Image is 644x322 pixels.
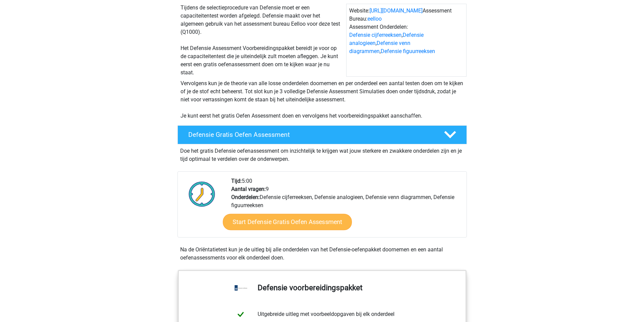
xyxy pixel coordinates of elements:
[178,79,467,120] div: Vervolgens kun je de theorie van alle losse onderdelen doornemen en per onderdeel een aantal test...
[226,177,466,237] div: 5:00 9 Defensie cijferreeksen, Defensie analogieen, Defensie venn diagrammen, Defensie figuurreeksen
[346,4,467,77] div: Website: Assessment Bureau: Assessment Onderdelen: , , ,
[369,7,423,14] a: [URL][DOMAIN_NAME]
[177,246,467,262] div: Na de Oriëntatietest kun je de uitleg bij alle onderdelen van het Defensie-oefenpakket doornemen ...
[185,177,219,211] img: Klok
[349,32,424,46] a: Defensie analogieen
[177,144,467,163] div: Doe het gratis Defensie oefenassessment om inzichtelijk te krijgen wat jouw sterkere en zwakkere ...
[349,32,402,38] a: Defensie cijferreeksen
[231,178,242,184] b: Tijd:
[231,194,260,200] b: Onderdelen:
[175,125,470,144] a: Defensie Gratis Oefen Assessment
[349,40,410,54] a: Defensie venn diagrammen
[231,186,266,192] b: Aantal vragen:
[188,131,433,139] h4: Defensie Gratis Oefen Assessment
[367,16,382,22] a: eelloo
[381,48,435,54] a: Defensie figuurreeksen
[223,214,352,230] a: Start Defensie Gratis Oefen Assessment
[178,4,346,77] div: Tijdens de selectieprocedure van Defensie moet er een capaciteitentest worden afgelegd. Defensie ...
